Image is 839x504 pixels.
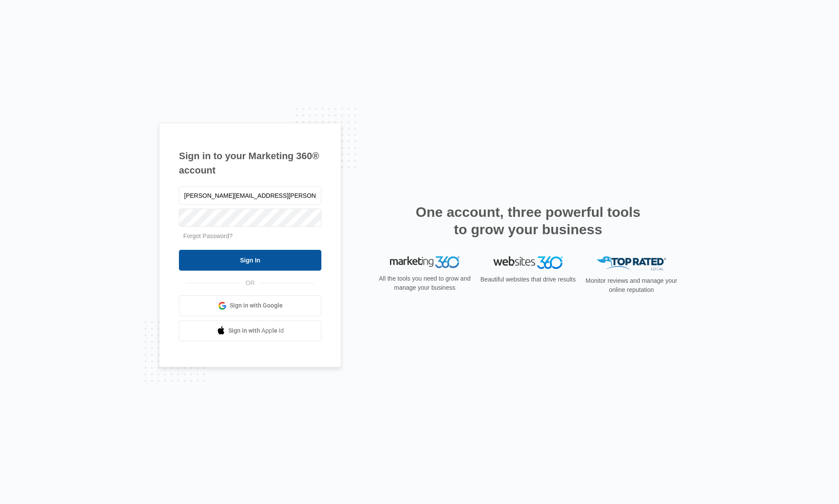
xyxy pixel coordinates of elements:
a: Sign in with Google [179,295,321,316]
h1: Sign in to your Marketing 360® account [179,149,321,177]
span: Sign in with Apple Id [228,326,284,335]
p: All the tools you need to grow and manage your business [376,274,473,292]
input: Email [179,187,321,205]
p: Monitor reviews and manage your online reputation [583,276,680,295]
a: Sign in with Apple Id [179,321,321,341]
span: OR [240,278,261,288]
span: Sign in with Google [230,301,283,310]
img: Top Rated Local [597,256,666,271]
a: Forgot Password? [183,232,233,239]
p: Beautiful websites that drive results [479,275,577,284]
img: Websites 360 [493,256,563,269]
h2: One account, three powerful tools to grow your business [413,203,643,238]
img: Marketing 360 [390,256,459,268]
input: Sign In [179,250,321,271]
